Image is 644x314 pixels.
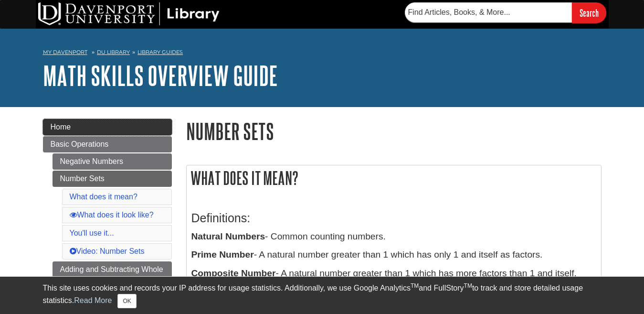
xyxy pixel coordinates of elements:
a: Home [43,119,172,135]
a: You'll use it... [70,229,114,237]
input: Search [572,2,606,23]
a: Math Skills Overview Guide [43,61,278,90]
a: Basic Operations [43,136,172,152]
nav: breadcrumb [43,46,602,61]
b: Composite Number [191,268,276,278]
a: Video: Number Sets [70,247,145,255]
a: Number Sets [53,171,172,187]
input: Find Articles, Books, & More... [405,2,572,22]
div: This site uses cookies and records your IP address for usage statistics. Additionally, we use Goo... [43,282,602,308]
sup: TM [411,282,419,289]
span: Basic Operations [51,140,109,148]
p: - A natural number greater than 1 which has only 1 and itself as factors. [191,248,596,262]
p: - Common counting numbers. [191,230,596,244]
a: Read More [74,296,112,304]
img: DU Library [38,2,220,25]
b: Natural Numbers [191,231,265,241]
sup: TM [464,282,472,289]
button: Close [117,294,136,308]
h2: What does it mean? [187,165,601,191]
a: DU Library [97,49,130,55]
a: Library Guides [137,49,183,55]
form: Searches DU Library's articles, books, and more [405,2,606,23]
span: Home [51,123,71,131]
h3: Definitions: [191,211,596,225]
h1: Number Sets [186,119,602,143]
a: My Davenport [43,48,87,56]
a: What does it mean? [70,193,137,201]
a: Adding and Subtracting Whole Numbers [53,261,172,289]
p: - A natural number greater than 1 which has more factors than 1 and itself. [191,267,596,281]
b: Prime Number [191,249,254,260]
a: Negative Numbers [53,153,172,170]
a: What does it look like? [70,211,154,219]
